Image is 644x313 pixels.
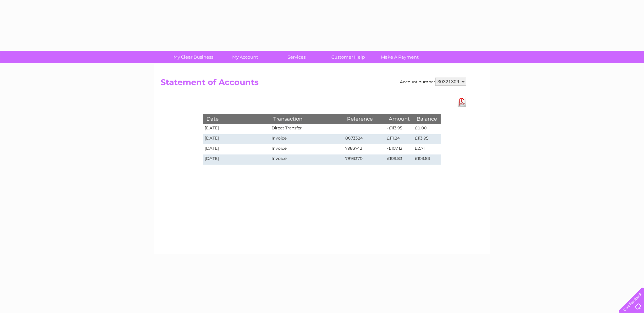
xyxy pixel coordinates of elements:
[413,124,440,134] td: £0.00
[385,114,413,124] th: Amount
[413,144,440,154] td: £2.71
[270,114,343,124] th: Transaction
[270,124,343,134] td: Direct Transfer
[270,144,343,154] td: Invoice
[203,134,270,144] td: [DATE]
[217,51,273,63] a: My Account
[203,144,270,154] td: [DATE]
[413,114,440,124] th: Balance
[344,154,386,165] td: 7893370
[372,51,428,63] a: Make A Payment
[413,154,440,165] td: £109.83
[203,154,270,165] td: [DATE]
[165,51,221,63] a: My Clear Business
[269,51,325,63] a: Services
[203,114,270,124] th: Date
[203,124,270,134] td: [DATE]
[344,114,386,124] th: Reference
[344,144,386,154] td: 7983742
[270,154,343,165] td: Invoice
[400,78,466,86] div: Account number
[385,124,413,134] td: -£113.95
[413,134,440,144] td: £113.95
[385,144,413,154] td: -£107.12
[458,97,466,107] a: Download Pdf
[344,134,386,144] td: 8073324
[385,154,413,165] td: £109.83
[385,134,413,144] td: £111.24
[161,78,466,90] h2: Statement of Accounts
[320,51,376,63] a: Customer Help
[270,134,343,144] td: Invoice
